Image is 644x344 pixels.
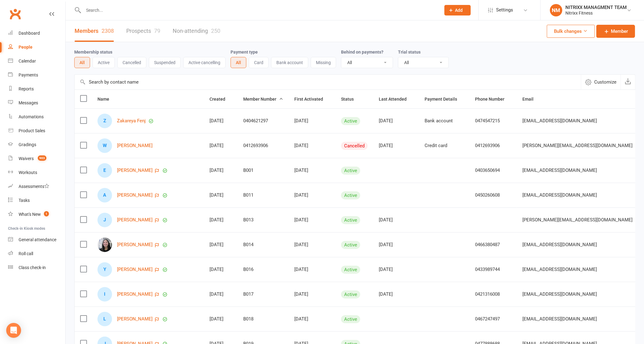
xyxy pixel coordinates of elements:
div: Alexander [97,188,112,202]
button: Member Number [243,95,283,103]
div: B016 [243,267,283,272]
div: Credit card [425,143,464,148]
a: Calendar [8,54,65,68]
div: [DATE] [294,292,330,297]
span: Member Number [243,97,283,102]
div: Isaac [97,287,112,302]
div: Bank account [425,118,464,124]
button: Suspended [149,57,181,68]
div: Payments [19,72,38,77]
a: Non-attending250 [173,20,220,42]
div: Active [341,290,360,298]
div: Reports [19,86,34,91]
a: Automations [8,110,65,124]
a: Members2308 [75,20,114,42]
div: Yasin [97,262,112,277]
div: William [97,138,112,153]
a: Workouts [8,166,65,180]
div: [DATE] [210,316,232,322]
a: [PERSON_NAME] [117,143,153,148]
button: Cancelled [117,57,146,68]
a: People [8,40,65,54]
div: [DATE] [294,217,330,223]
div: [DATE] [294,316,330,322]
span: Name [97,97,116,102]
div: NITRIXX MANAGMENT TEAM [565,5,627,10]
button: All [231,57,246,68]
div: [DATE] [294,242,330,247]
span: First Activated [294,97,330,102]
a: Waivers 903 [8,152,65,166]
div: B011 [243,193,283,198]
button: Created [210,95,232,103]
div: [DATE] [294,118,330,124]
span: [EMAIL_ADDRESS][DOMAIN_NAME] [522,239,597,250]
div: Product Sales [19,128,45,133]
div: Jason [97,213,112,227]
a: Member [596,25,635,38]
button: Payment Details [425,95,464,103]
div: Eren [97,163,112,178]
div: [DATE] [379,242,413,247]
a: General attendance kiosk mode [8,233,65,247]
a: Gradings [8,138,65,152]
a: Assessments [8,180,65,194]
button: All [74,57,90,68]
a: [PERSON_NAME] [117,292,153,297]
span: 903 [38,155,46,161]
div: Roll call [19,251,33,256]
a: Dashboard [8,26,65,40]
div: 0403650694 [475,168,511,173]
label: Trial status [398,50,421,54]
button: First Activated [294,95,330,103]
div: [DATE] [210,193,232,198]
div: Active [341,315,360,323]
div: Active [341,241,360,249]
button: Last Attended [379,95,413,103]
span: 1 [44,211,49,216]
div: [DATE] [294,267,330,272]
span: Payment Details [425,97,464,102]
a: [PERSON_NAME] [117,316,153,322]
div: 0466380487 [475,242,511,247]
div: Nitrixx Fitness [565,10,627,16]
div: Active [341,167,360,175]
div: [DATE] [294,193,330,198]
div: Active [341,191,360,199]
span: [EMAIL_ADDRESS][DOMAIN_NAME] [522,313,597,325]
div: 250 [211,28,220,34]
div: 0474547215 [475,118,511,124]
a: Tasks [8,194,65,207]
div: Tasks [19,198,30,203]
a: Prospects79 [126,20,160,42]
div: 0467247497 [475,316,511,322]
button: Card [249,57,269,68]
div: Active [341,216,360,224]
span: Customize [594,78,616,86]
div: [DATE] [210,143,232,148]
button: Email [522,95,540,103]
div: 79 [154,28,160,34]
label: Behind on payments? [341,50,383,54]
div: Messages [19,100,38,105]
input: Search... [82,6,437,15]
div: Lucas [97,312,112,326]
div: NM [550,4,562,16]
div: [DATE] [210,168,232,173]
div: B013 [243,217,283,223]
span: [EMAIL_ADDRESS][DOMAIN_NAME] [522,164,597,176]
div: 2308 [102,28,114,34]
button: Active cancelling [183,57,226,68]
a: What's New1 [8,207,65,221]
span: Email [522,97,540,102]
div: Workouts [19,170,37,175]
span: Created [210,97,232,102]
button: Phone Number [475,95,511,103]
div: B018 [243,316,283,322]
div: [DATE] [379,143,413,148]
span: Settings [496,3,513,17]
label: Membership status [74,50,112,54]
a: [PERSON_NAME] [117,217,153,223]
div: B017 [243,292,283,297]
div: [DATE] [379,217,413,223]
